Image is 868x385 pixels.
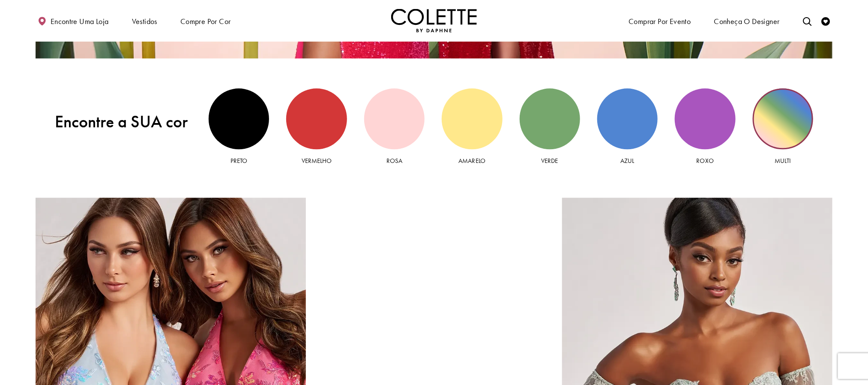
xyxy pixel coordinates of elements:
font: Amarelo [459,156,486,165]
font: Conheça o designer [714,16,780,26]
font: Compre por cor [180,16,230,26]
div: Vista verde [520,88,580,149]
img: Colette por Daphne [391,9,477,33]
font: Multi [775,156,791,165]
font: Preto [230,156,247,165]
a: Verificar lista de desejos [820,9,832,33]
font: Encontre uma loja [51,16,109,26]
a: Visão negra Preto [209,88,269,165]
div: Vista vermelha [286,88,347,149]
div: Multivisualização [753,88,813,149]
font: Encontre a SUA cor [55,111,188,132]
div: Visão negra [209,88,269,149]
div: Vista rosa [364,88,425,149]
span: Compre por cor [178,9,233,33]
span: Vestidos [130,9,159,33]
a: Multivisualização Multi [753,88,813,165]
font: Vestidos [132,16,157,26]
a: Conheça o designer [712,9,782,33]
a: Vista roxa Roxo [675,88,735,165]
div: Vista roxa [675,88,735,149]
font: Roxo [697,156,714,165]
font: Rosa [386,156,402,165]
div: Vista azul [597,88,658,149]
font: Vermelho [302,156,332,165]
a: Vista rosa Rosa [364,88,425,165]
a: Vista amarela Amarelo [442,88,502,165]
font: Comprar por evento [629,16,691,26]
span: Comprar por evento [626,9,693,33]
a: Alternar pesquisa [801,9,814,33]
a: Encontre uma loja [36,9,111,33]
a: Vista vermelha Vermelho [286,88,347,165]
a: Vista verde Verde [520,88,580,165]
font: Azul [620,156,634,165]
a: Visite a página inicial [391,9,477,33]
font: Verde [541,156,558,165]
div: Vista amarela [442,88,502,149]
a: Vista azul Azul [597,88,658,165]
